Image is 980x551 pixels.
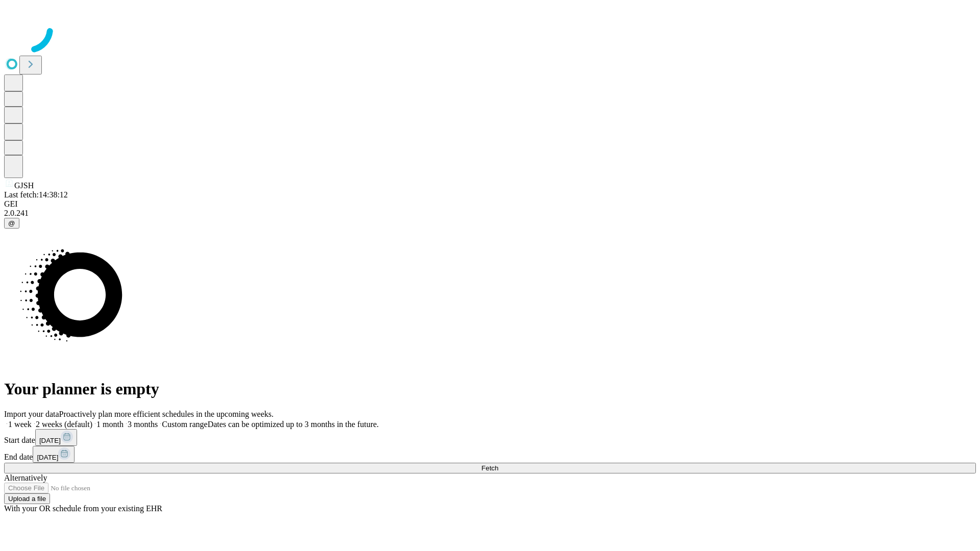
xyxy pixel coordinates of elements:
[35,429,77,446] button: [DATE]
[39,437,61,444] span: [DATE]
[4,410,59,418] span: Import your data
[4,429,976,446] div: Start date
[4,209,976,218] div: 2.0.241
[481,464,498,472] span: Fetch
[4,463,976,473] button: Fetch
[162,420,207,429] span: Custom range
[128,420,158,429] span: 3 months
[4,190,68,199] span: Last fetch: 14:38:12
[4,218,19,229] button: @
[36,420,92,429] span: 2 weeks (default)
[59,410,274,418] span: Proactively plan more efficient schedules in the upcoming weeks.
[4,504,162,513] span: With your OR schedule from your existing EHR
[96,420,124,429] span: 1 month
[8,219,15,227] span: @
[14,181,34,190] span: GJSH
[8,420,32,429] span: 1 week
[4,446,976,463] div: End date
[33,446,75,463] button: [DATE]
[4,380,976,398] h1: Your planner is empty
[4,493,50,504] button: Upload a file
[208,420,379,429] span: Dates can be optimized up to 3 months in the future.
[4,199,976,209] div: GEI
[37,454,58,461] span: [DATE]
[4,473,47,482] span: Alternatively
